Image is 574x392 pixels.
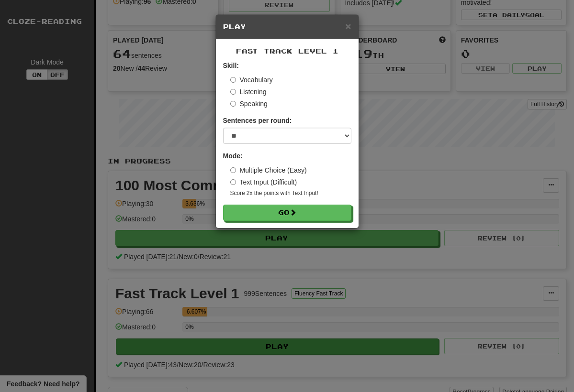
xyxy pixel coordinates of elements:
[230,89,236,95] input: Listening
[236,47,338,55] span: Fast Track Level 1
[345,21,351,32] span: ×
[345,21,351,31] button: Close
[230,87,267,97] label: Listening
[230,165,307,175] label: Multiple Choice (Easy)
[230,167,236,173] input: Multiple Choice (Easy)
[223,22,351,32] h5: Play
[230,99,268,109] label: Speaking
[223,205,351,221] button: Go
[230,77,236,83] input: Vocabulary
[230,101,236,107] input: Speaking
[230,177,297,187] label: Text Input (Difficult)
[230,179,236,185] input: Text Input (Difficult)
[230,189,351,197] small: Score 2x the points with Text Input !
[223,152,243,160] strong: Mode:
[223,62,239,69] strong: Skill:
[230,75,273,85] label: Vocabulary
[223,116,292,125] label: Sentences per round:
